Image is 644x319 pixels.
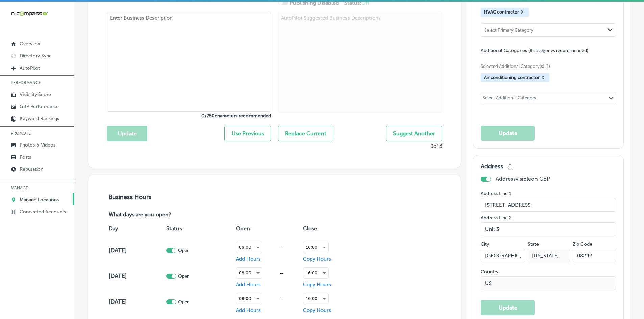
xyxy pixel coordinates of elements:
div: Select Primary Category [484,27,533,32]
label: City [481,241,489,247]
div: 08:00 [236,293,262,304]
div: 16:00 [303,293,328,304]
p: Posts [20,154,31,160]
th: Open [234,219,301,238]
p: GBP Performance [20,104,59,109]
p: Connected Accounts [20,209,66,215]
span: Copy Hours [303,307,331,313]
input: Zip Code [573,249,616,262]
div: Select Additional Category [483,95,536,103]
input: Street Address Line 2 [481,222,616,236]
button: Suggest Another [386,126,442,141]
label: State [528,241,539,247]
div: — [262,271,301,276]
p: Visibility Score [20,91,51,97]
input: NY [528,249,570,262]
span: Selected Additional Category(s) (1) [481,64,611,69]
div: — [262,296,301,301]
p: Keyword Rankings [20,116,59,122]
label: 0 / 750 characters recommended [107,113,271,119]
th: Close [301,219,358,238]
h4: [DATE] [109,247,165,254]
h3: Business Hours [107,193,442,201]
p: Manage Locations [20,197,59,203]
th: Day [107,219,165,238]
span: Copy Hours [303,256,331,262]
p: AutoPilot [20,65,40,71]
span: Copy Hours [303,282,331,288]
p: Open [178,248,190,253]
span: (8 categories recommended) [528,47,588,54]
p: Reputation [20,166,43,172]
span: Add Hours [236,282,261,288]
div: — [262,245,301,250]
div: 16:00 [303,268,328,278]
p: Open [178,274,190,279]
p: Directory Sync [20,53,52,59]
label: Zip Code [573,241,592,247]
button: Update [481,300,535,315]
button: Update [481,126,535,141]
button: X [540,75,546,80]
button: Replace Current [278,126,333,141]
label: Address Line 2 [481,215,616,221]
p: Photos & Videos [20,142,55,148]
div: 16:00 [303,242,328,253]
th: Status [165,219,234,238]
label: Address Line 1 [481,191,616,196]
input: Country [481,276,616,290]
h4: [DATE] [109,272,165,280]
button: Update [107,126,147,141]
h3: Address [481,163,503,170]
div: 08:00 [236,242,262,253]
span: Add Hours [236,256,261,262]
p: Address visible on GBP [496,176,550,182]
p: Open [178,299,190,304]
div: 08:00 [236,268,262,278]
p: What days are you open? [107,212,220,219]
p: Overview [20,41,40,47]
button: X [519,9,525,15]
img: 660ab0bf-5cc7-4cb8-ba1c-48b5ae0f18e60NCTV_CLogo_TV_Black_-500x88.png [11,10,48,17]
span: Add Hours [236,307,261,313]
span: HVAC contractor [484,9,519,15]
p: 0 of 3 [430,143,442,149]
span: Additional Categories [481,48,588,53]
span: Air conditioning contractor [484,75,540,80]
label: Country [481,269,616,275]
button: Use Previous [224,126,271,141]
h4: [DATE] [109,298,165,305]
input: City [481,249,525,262]
input: Street Address Line 1 [481,198,616,212]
